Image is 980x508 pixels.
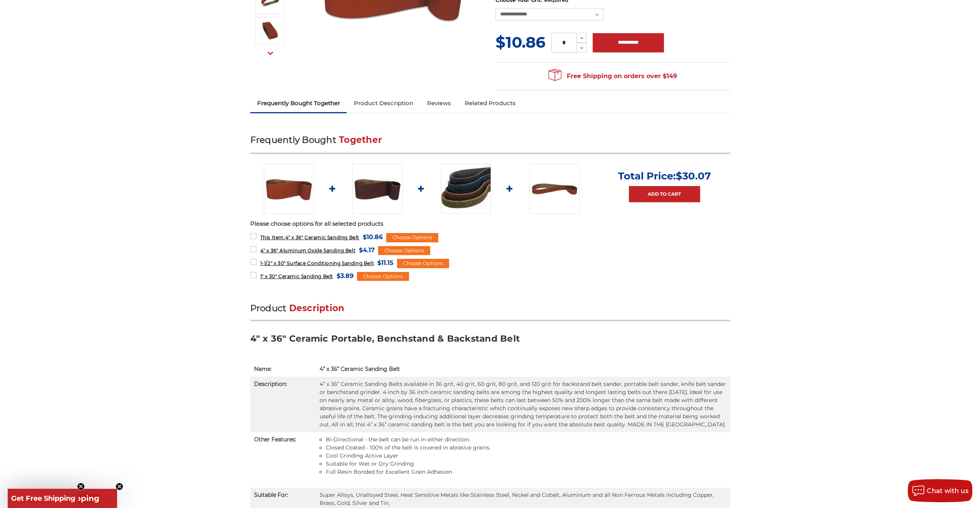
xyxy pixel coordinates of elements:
[260,273,333,279] span: 1" x 30" Ceramic Sanding Belt
[496,33,545,52] span: $10.86
[326,460,726,468] li: Suitable for Wet or Dry Grinding
[250,95,347,112] a: Frequently Bought Together
[289,303,345,314] span: Description
[326,452,726,460] li: Cool Grinding Active Layer
[337,271,353,281] span: $3.89
[250,303,286,314] span: Product
[908,479,972,502] button: Chat with us
[8,489,79,508] div: Get Free ShippingClose teaser
[11,494,75,503] span: Get Free Shipping
[254,491,288,498] strong: Suitable For:
[629,186,700,202] a: Add to Cart
[254,365,271,372] strong: Name:
[260,235,359,240] span: 4" x 36" Ceramic Sanding Belt
[397,259,449,268] div: Choose Options
[457,95,522,112] a: Related Products
[326,468,726,476] li: Full Resin Bonded for Excellent Grain Adhesion
[250,220,730,228] p: Please choose options for all selected products
[264,164,314,214] img: 4" x 36" Ceramic Sanding Belt
[363,232,383,242] span: $10.86
[347,95,420,112] a: Product Description
[386,233,438,242] div: Choose Options
[77,483,85,490] button: Close teaser
[260,248,355,253] span: 4" x 36" Aluminum Oxide Sanding Belt
[326,436,726,444] li: Bi-Directional - the belt can be run in either direction.
[326,444,726,452] li: Closed Coated - 100% of the belt is covered in abrasive grains.
[378,246,430,255] div: Choose Options
[116,483,123,490] button: Close teaser
[377,258,394,268] span: $11.15
[260,21,280,40] img: 4" x 36" Sanding Belt - Cer
[250,134,336,145] span: Frequently Bought
[254,436,296,443] strong: Other Features:
[320,365,400,372] span: 4” x 36” Ceramic Sanding Belt
[359,245,375,255] span: $4.17
[260,260,374,266] span: 1-1/2" x 30" Surface Conditioning Sanding Belt
[8,489,117,508] div: Get Free ShippingClose teaser
[254,381,287,387] strong: Description:
[260,235,285,240] strong: This Item:
[676,170,711,182] span: $30.07
[261,45,280,62] button: Next
[339,134,382,145] span: Together
[927,487,968,495] span: Chat with us
[548,69,677,84] span: Free Shipping on orders over $149
[250,333,730,350] h3: 4" x 36" Ceramic Portable, Benchstand & Backstand Belt
[618,170,711,182] p: Total Price:
[420,95,457,112] a: Reviews
[316,377,730,432] td: 4” x 36” Ceramic Sanding Belts available in 36 grit, 40 grit, 60 grit, 80 grit, and 120 grit for ...
[357,272,409,281] div: Choose Options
